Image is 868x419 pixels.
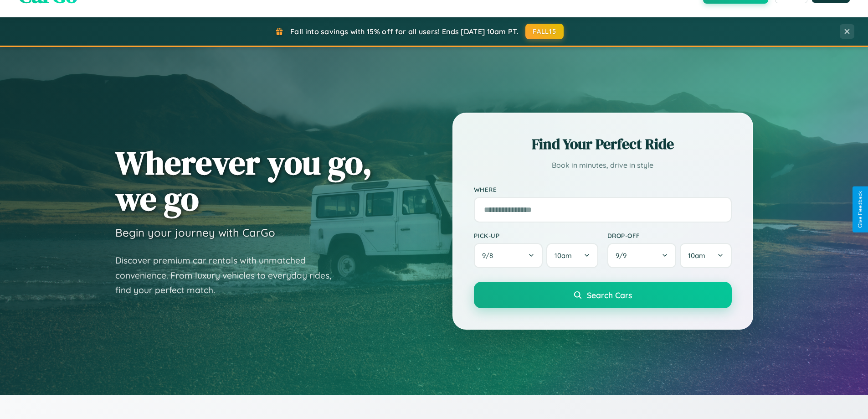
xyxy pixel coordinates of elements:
button: FALL15 [525,24,564,39]
label: Pick-up [474,232,598,239]
span: 9 / 8 [482,251,498,260]
button: Search Cars [474,282,732,308]
span: 9 / 9 [616,251,631,260]
label: Drop-off [607,232,732,239]
div: Give Feedback [857,191,863,228]
label: Where [474,186,732,193]
button: 10am [546,243,598,268]
h2: Find Your Perfect Ride [474,134,732,154]
p: Discover premium car rentals with unmatched convenience. From luxury vehicles to everyday rides, ... [115,253,343,298]
span: 10am [555,251,572,260]
span: Fall into savings with 15% off for all users! Ends [DATE] 10am PT. [290,27,519,36]
h1: Wherever you go, we go [115,145,372,217]
span: 10am [688,251,705,260]
h3: Begin your journey with CarGo [115,226,275,239]
span: Search Cars [587,290,632,300]
button: 9/8 [474,243,543,268]
button: 9/9 [607,243,677,268]
p: Book in minutes, drive in style [474,159,732,172]
button: 10am [680,243,731,268]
